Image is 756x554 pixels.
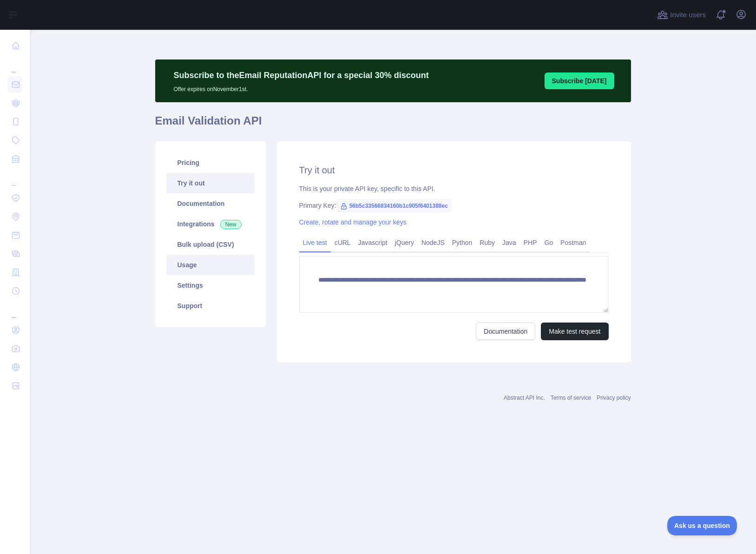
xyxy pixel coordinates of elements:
a: Settings [166,275,255,296]
a: NodeJS [418,235,448,250]
div: ... [7,169,22,188]
a: Bulk upload (CSV) [166,234,255,255]
p: Offer expires on November 1st. [174,82,429,93]
a: Ruby [476,235,499,250]
div: Primary Key: [299,201,609,210]
span: New [220,220,242,229]
a: Support [166,296,255,316]
a: Abstract API Inc. [504,395,545,401]
a: Terms of service [551,395,591,401]
a: Privacy policy [597,395,631,401]
a: Postman [557,235,590,250]
a: Java [499,235,520,250]
a: Create, rotate and manage your keys [299,218,407,226]
a: Documentation [166,193,255,214]
a: jQuery [391,235,418,250]
a: Integrations New [166,214,255,234]
a: Usage [166,255,255,275]
iframe: Toggle Customer Support [667,516,737,535]
span: Invite users [670,10,706,20]
h1: Email Validation API [155,113,631,136]
a: Documentation [476,323,535,340]
h2: Try it out [299,164,609,177]
span: 56b5c33566834160b1c905f6401388ec [336,199,452,213]
a: PHP [520,235,541,250]
a: Python [448,235,476,250]
a: Live test [299,235,331,250]
a: Try it out [166,173,255,193]
div: ... [7,301,22,320]
a: cURL [331,235,355,250]
button: Invite users [655,7,708,22]
button: Make test request [541,323,608,340]
button: Subscribe [DATE] [545,73,614,89]
a: Go [540,235,557,250]
div: This is your private API key, specific to this API. [299,184,609,193]
a: Pricing [166,152,255,173]
p: Subscribe to the Email Reputation API for a special 30 % discount [174,69,429,82]
div: ... [7,56,22,74]
a: Javascript [355,235,391,250]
